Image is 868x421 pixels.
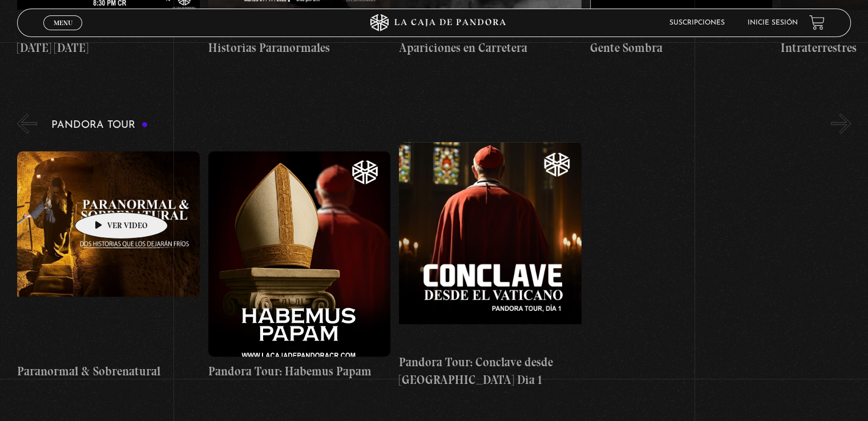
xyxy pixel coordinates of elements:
[399,39,581,57] h4: Apariciones en Carretera
[831,114,851,133] button: Next
[54,19,72,26] span: Menu
[399,142,581,389] a: Pandora Tour: Conclave desde [GEOGRAPHIC_DATA] Dia 1
[50,29,76,37] span: Cerrar
[399,353,581,389] h4: Pandora Tour: Conclave desde [GEOGRAPHIC_DATA] Dia 1
[208,362,390,380] h4: Pandora Tour: Habemus Papam
[809,15,825,30] a: View your shopping cart
[17,362,199,380] h4: Paranormal & Sobrenatural
[17,39,199,57] h4: [DATE] [DATE]
[208,142,390,389] a: Pandora Tour: Habemus Papam
[17,142,199,389] a: Paranormal & Sobrenatural
[17,114,37,133] button: Previous
[590,39,772,57] h4: Gente Sombra
[669,19,725,26] a: Suscripciones
[208,39,390,57] h4: Historias Paranormales
[51,120,148,131] h3: Pandora Tour
[748,19,798,26] a: Inicie sesión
